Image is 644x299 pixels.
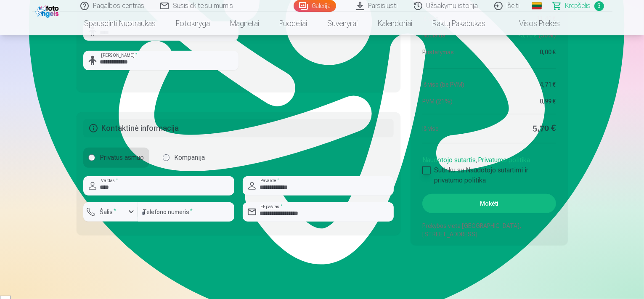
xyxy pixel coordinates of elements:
[163,154,170,161] input: Kompanija
[97,208,120,216] label: Šalis
[74,12,166,35] a: Spausdinti nuotraukas
[478,156,530,164] a: Privatumo politika
[493,97,556,106] dd: 0,99 €
[166,12,220,35] a: Fotoknyga
[422,48,485,56] dt: Pristatymas
[158,148,210,168] label: Kompanija
[519,31,537,40] span: -5,70 €
[317,12,368,35] a: Suvenyrai
[422,12,496,35] a: Raktų pakabukas
[565,1,591,11] span: Krepšelis
[422,165,556,185] label: Sutinku su Naudotojo sutartimi ir privatumo politika
[422,123,485,135] dt: Iš viso
[269,12,317,35] a: Puodeliai
[220,12,269,35] a: Magnetai
[35,3,61,18] img: /fa2
[422,97,485,106] dt: PVM (21%)
[422,222,556,238] p: Prekybos vieta [GEOGRAPHIC_DATA], [STREET_ADDRESS]
[422,156,476,164] a: Naudotojo sutartis
[422,31,485,40] dt: Nuolaida
[594,1,604,11] span: 3
[422,152,556,185] div: ,
[83,148,149,168] label: Privatus asmuo
[493,80,556,89] dd: 4,71 €
[496,12,570,35] a: Visos prekės
[83,119,394,138] h5: Kontaktinė informacija
[83,202,138,222] button: Šalis*
[422,194,556,213] button: Mokėti
[368,12,422,35] a: Kalendoriai
[493,123,556,135] dd: 5,70 €
[539,31,556,40] span: 50 %
[422,80,485,89] dt: Iš viso (be PVM)
[88,154,95,161] input: Privatus asmuo
[493,48,556,56] dd: 0,00 €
